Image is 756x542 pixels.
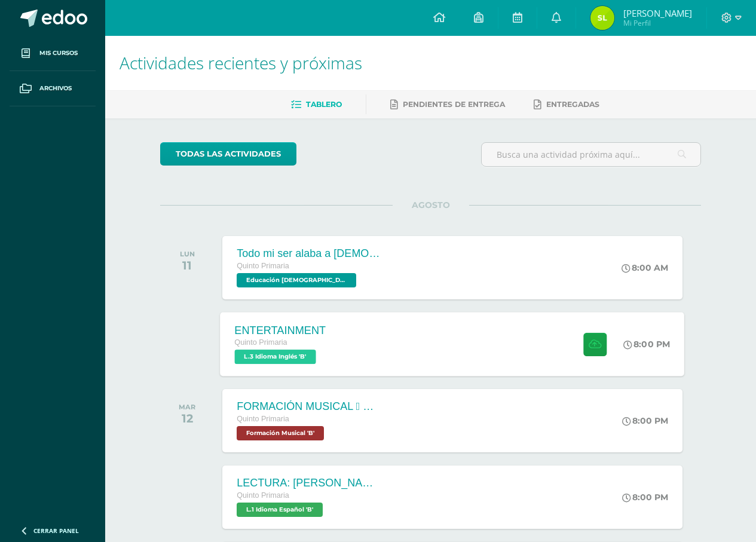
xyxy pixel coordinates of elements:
[237,415,289,423] span: Quinto Primaria
[39,48,78,58] span: Mis cursos
[39,84,72,93] span: Archivos
[180,250,195,258] div: LUN
[237,273,356,287] span: Educación Cristiana 'B'
[291,95,342,114] a: Tablero
[622,492,668,503] div: 8:00 PM
[237,400,380,413] div: FORMACIÓN MUSICAL  EJERCICIO RITMICO
[237,247,380,260] div: Todo mi ser alaba a [DEMOGRAPHIC_DATA]
[624,339,671,350] div: 8:00 PM
[306,100,342,109] span: Tablero
[10,36,96,71] a: Mis cursos
[235,324,326,336] div: ENTERTAINMENT
[590,6,614,30] img: 33177dedb9c015e9fb844d0f067e2225.png
[10,71,96,106] a: Archivos
[180,258,195,272] div: 11
[235,350,316,364] span: L.3 Idioma Inglés 'B'
[237,503,323,517] span: L.1 Idioma Español 'B'
[623,7,692,19] span: [PERSON_NAME]
[160,142,296,166] a: todas las Actividades
[622,415,668,426] div: 8:00 PM
[179,403,195,411] div: MAR
[393,200,469,210] span: AGOSTO
[622,262,668,273] div: 8:00 AM
[546,100,599,109] span: Entregadas
[237,262,289,270] span: Quinto Primaria
[237,477,380,489] div: LECTURA: [PERSON_NAME] EL DIBUJANTE
[482,143,700,166] input: Busca una actividad próxima aquí...
[623,18,692,28] span: Mi Perfil
[235,338,287,347] span: Quinto Primaria
[390,95,505,114] a: Pendientes de entrega
[237,426,324,440] span: Formación Musical 'B'
[179,411,195,425] div: 12
[403,100,505,109] span: Pendientes de entrega
[237,491,289,500] span: Quinto Primaria
[120,51,362,74] span: Actividades recientes y próximas
[534,95,599,114] a: Entregadas
[33,526,79,535] span: Cerrar panel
